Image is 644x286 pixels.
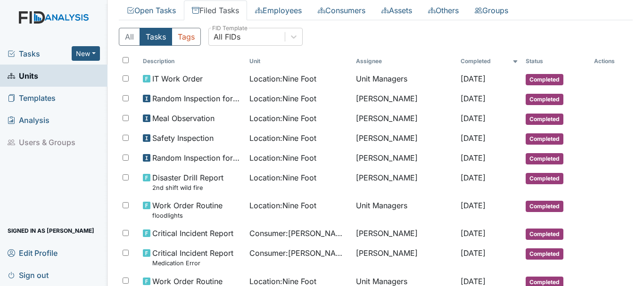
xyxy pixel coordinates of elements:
[461,153,486,163] span: [DATE]
[461,74,486,83] span: [DATE]
[119,0,184,20] a: Open Tasks
[461,173,486,182] span: [DATE]
[590,53,633,69] th: Actions
[526,74,563,85] span: Completed
[140,28,172,46] button: Tasks
[152,200,223,220] span: Work Order Routine floodlights
[8,113,50,127] span: Analysis
[249,73,316,84] span: Location : Nine Foot
[152,132,214,144] span: Safety Inspection
[249,172,316,183] span: Location : Nine Foot
[461,248,486,258] span: [DATE]
[152,211,223,220] small: floodlights
[152,259,233,268] small: Medication Error
[249,247,348,259] span: Consumer : [PERSON_NAME]
[123,57,129,63] input: Toggle All Rows Selected
[352,148,456,168] td: [PERSON_NAME]
[139,53,246,69] th: Toggle SortBy
[461,133,486,143] span: [DATE]
[8,223,94,238] span: Signed in as [PERSON_NAME]
[249,152,316,163] span: Location : Nine Foot
[352,69,456,89] td: Unit Managers
[461,201,486,210] span: [DATE]
[119,28,201,46] div: Type filter
[8,268,49,282] span: Sign out
[152,73,203,84] span: IT Work Order
[249,200,316,211] span: Location : Nine Foot
[8,245,58,260] span: Edit Profile
[152,247,233,268] span: Critical Incident Report Medication Error
[152,93,242,104] span: Random Inspection for Evening
[526,153,563,164] span: Completed
[119,28,140,46] button: All
[526,94,563,105] span: Completed
[310,0,373,20] a: Consumers
[457,53,522,69] th: Toggle SortBy
[352,224,456,244] td: [PERSON_NAME]
[420,0,467,20] a: Others
[249,228,348,239] span: Consumer : [PERSON_NAME]
[526,201,563,212] span: Completed
[152,228,233,239] span: Critical Incident Report
[526,114,563,125] span: Completed
[522,53,590,69] th: Toggle SortBy
[352,196,456,224] td: Unit Managers
[526,173,563,184] span: Completed
[526,133,563,145] span: Completed
[8,68,38,83] span: Units
[461,229,486,238] span: [DATE]
[249,113,316,124] span: Location : Nine Foot
[152,172,223,192] span: Disaster Drill Report 2nd shift wild fire
[246,53,352,69] th: Toggle SortBy
[8,90,56,105] span: Templates
[352,244,456,271] td: [PERSON_NAME]
[184,0,247,20] a: Filed Tasks
[461,94,486,103] span: [DATE]
[247,0,310,20] a: Employees
[249,93,316,104] span: Location : Nine Foot
[72,46,100,61] button: New
[352,168,456,196] td: [PERSON_NAME]
[526,229,563,240] span: Completed
[352,109,456,129] td: [PERSON_NAME]
[152,183,223,192] small: 2nd shift wild fire
[461,114,486,123] span: [DATE]
[249,132,316,144] span: Location : Nine Foot
[172,28,201,46] button: Tags
[352,89,456,109] td: [PERSON_NAME]
[152,152,242,163] span: Random Inspection for Afternoon
[214,31,240,42] div: All FIDs
[467,0,516,20] a: Groups
[352,53,456,69] th: Assignee
[526,248,563,260] span: Completed
[373,0,420,20] a: Assets
[461,277,486,286] span: [DATE]
[152,113,215,124] span: Meal Observation
[352,129,456,148] td: [PERSON_NAME]
[8,48,72,59] a: Tasks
